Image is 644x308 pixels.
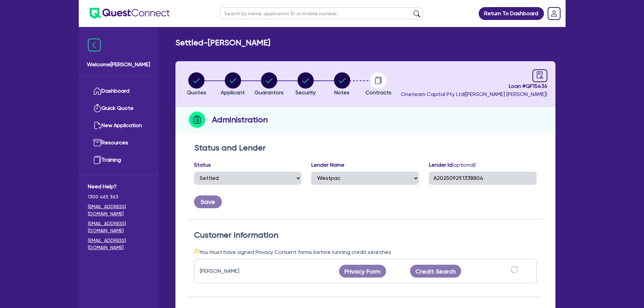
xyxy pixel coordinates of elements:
span: Guarantors [255,89,284,96]
button: Guarantors [254,72,284,97]
img: new-application [93,121,101,129]
a: Dashboard [88,82,149,100]
label: Lender Id [429,161,476,169]
a: Resources [88,134,149,151]
span: Welcome [PERSON_NAME] [87,61,150,69]
img: quest-connect-logo-blue [90,8,170,19]
span: Loan # QF15436 [401,82,547,90]
span: Need Help? [88,183,149,191]
button: sync [508,265,520,277]
span: Quotes [187,89,206,96]
input: Search by name, application ID or mobile number... [220,7,423,19]
h2: Customer Information [194,230,537,240]
span: Applicant [221,89,245,96]
a: New Application [88,117,149,134]
h2: Settled - [PERSON_NAME] [175,38,270,48]
a: Return To Dashboard [479,7,544,20]
div: You must have signed Privacy Consent forms before running credit searches [194,248,537,256]
span: Oneteam Capital Pty Ltd ( [PERSON_NAME] [PERSON_NAME] ) [401,91,547,97]
span: Security [295,89,316,96]
span: audit [536,71,544,79]
img: step-icon [189,112,205,128]
img: quick-quote [93,104,101,112]
label: Status [194,161,211,169]
span: sync [510,266,518,273]
a: [EMAIL_ADDRESS][DOMAIN_NAME] [88,237,149,251]
a: Dropdown toggle [545,5,563,22]
div: [PERSON_NAME] [200,267,284,275]
a: [EMAIL_ADDRESS][DOMAIN_NAME] [88,203,149,217]
a: [EMAIL_ADDRESS][DOMAIN_NAME] [88,220,149,234]
button: Notes [334,72,351,97]
span: (optional) [452,162,476,168]
button: Credit Search [410,265,461,278]
span: warning [194,248,199,253]
img: icon-menu-close [88,39,101,51]
button: Privacy Form [339,265,386,278]
button: Save [194,195,222,208]
span: Contracts [365,89,391,96]
h2: Administration [212,114,268,126]
button: Contracts [365,72,392,97]
a: Training [88,151,149,169]
label: Lender Name [311,161,344,169]
h2: Status and Lender [194,143,536,153]
span: Notes [334,89,350,96]
button: Quotes [187,72,207,97]
a: Quick Quote [88,100,149,117]
button: Applicant [220,72,245,97]
button: Security [295,72,316,97]
img: training [93,156,101,164]
img: resources [93,139,101,147]
span: 1300 465 363 [88,193,149,200]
